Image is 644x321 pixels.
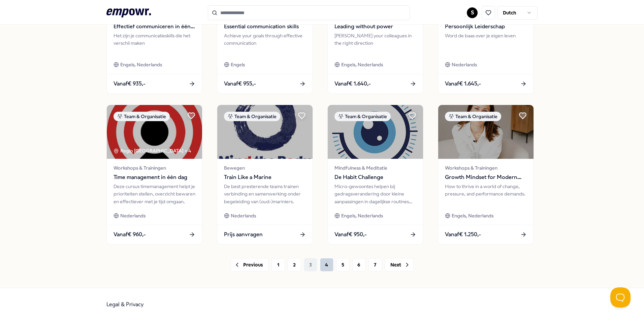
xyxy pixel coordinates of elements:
[114,183,195,205] div: Deze cursus timemanagement helpt je prioriteiten stellen, overzicht bewaren en effectiever met je...
[445,32,527,55] div: Word de baas over je eigen leven
[217,105,313,159] img: package image
[328,105,423,159] img: package image
[224,32,306,55] div: Achieve your goals through effective communication
[334,164,416,172] span: Mindfulness & Meditatie
[341,61,383,68] span: Engels, Nederlands
[467,7,478,18] button: S
[106,105,202,245] a: package imageTeam & OrganisatieRegio [GEOGRAPHIC_DATA] + 4Workshops & TrainingenTime management i...
[114,173,195,182] span: Time management in één dag
[107,105,202,159] img: package image
[231,212,256,219] span: Nederlands
[334,230,367,239] span: Vanaf € 950,-
[224,164,306,172] span: Bewegen
[445,230,481,239] span: Vanaf € 1.250,-
[334,173,416,182] span: De Habit Challenge
[120,61,162,68] span: Engels, Nederlands
[224,173,306,182] span: Train Like a Marine
[114,112,170,121] div: Team & Organisatie
[320,258,333,272] button: 4
[288,258,301,272] button: 2
[452,212,493,219] span: Engels, Nederlands
[352,258,366,272] button: 6
[224,183,306,205] div: De best presterende teams trainen verbinding en samenwerking onder begeleiding van (oud-)mariniers.
[224,230,263,239] span: Prijs aanvragen
[208,5,410,20] input: Search for products, categories or subcategories
[445,173,527,182] span: Growth Mindset for Modern Professionals
[114,164,195,172] span: Workshops & Trainingen
[385,258,414,272] button: Next
[114,79,146,88] span: Vanaf € 935,-
[445,164,527,172] span: Workshops & Trainingen
[445,112,501,121] div: Team & Organisatie
[334,112,391,121] div: Team & Organisatie
[334,22,416,31] span: Leading without power
[224,22,306,31] span: Essential communication skills
[231,61,245,68] span: Engels
[445,183,527,205] div: How to thrive in a world of change, pressure, and performance demands.
[445,22,527,31] span: Persoonlijk Leiderschap
[445,79,481,88] span: Vanaf € 1.645,-
[217,105,313,245] a: package imageTeam & OrganisatieBewegenTrain Like a MarineDe best presterende teams trainen verbin...
[341,212,383,219] span: Engels, Nederlands
[334,183,416,205] div: Micro-gewoontes helpen bij gedragsverandering door kleine aanpassingen in dagelijkse routines voo...
[106,301,144,308] a: Legal & Privacy
[452,61,477,68] span: Nederlands
[438,105,534,159] img: package image
[327,105,423,245] a: package imageTeam & OrganisatieMindfulness & MeditatieDe Habit ChallengeMicro-gewoontes helpen bi...
[334,32,416,55] div: [PERSON_NAME] your colleagues in the right direction
[610,287,631,308] iframe: Help Scout Beacon - Open
[271,258,285,272] button: 1
[114,32,195,55] div: Het zijn je communicatieskills die het verschil maken
[334,79,371,88] span: Vanaf € 1.640,-
[336,258,350,272] button: 5
[224,79,256,88] span: Vanaf € 955,-
[438,105,534,245] a: package imageTeam & OrganisatieWorkshops & TrainingenGrowth Mindset for Modern ProfessionalsHow t...
[224,112,280,121] div: Team & Organisatie
[120,212,146,219] span: Nederlands
[114,22,195,31] span: Effectief communiceren in één dag
[114,147,191,154] div: Regio [GEOGRAPHIC_DATA] + 4
[368,258,382,272] button: 7
[231,258,269,272] button: Previous
[114,230,146,239] span: Vanaf € 960,-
